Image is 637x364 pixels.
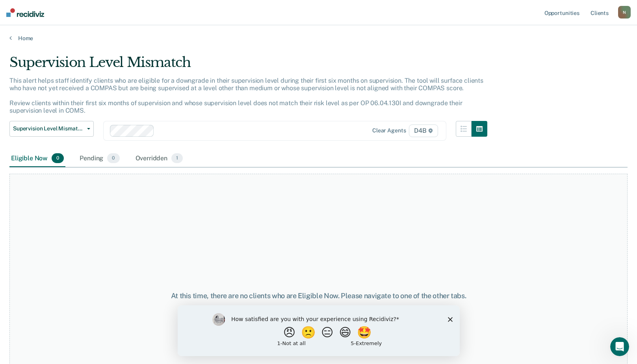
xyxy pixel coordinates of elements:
span: 0 [52,153,64,163]
span: Supervision Level Mismatch [13,125,84,132]
div: Clear agents [372,127,406,134]
div: At this time, there are no clients who are Eligible Now. Please navigate to one of the other tabs. [164,292,473,300]
button: Supervision Level Mismatch [9,121,94,137]
button: N [618,6,631,19]
p: This alert helps staff identify clients who are eligible for a downgrade in their supervision lev... [9,77,483,115]
img: Recidiviz [6,8,44,17]
div: Supervision Level Mismatch [9,54,487,77]
span: 1 [171,153,183,163]
span: D4B [409,124,438,137]
iframe: Intercom live chat [610,337,629,356]
div: Overridden1 [134,150,185,167]
div: Pending0 [78,150,121,167]
a: Home [9,35,628,42]
iframe: Survey by Kim from Recidiviz [178,305,460,356]
div: Eligible Now0 [9,150,65,167]
span: 0 [107,153,119,163]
